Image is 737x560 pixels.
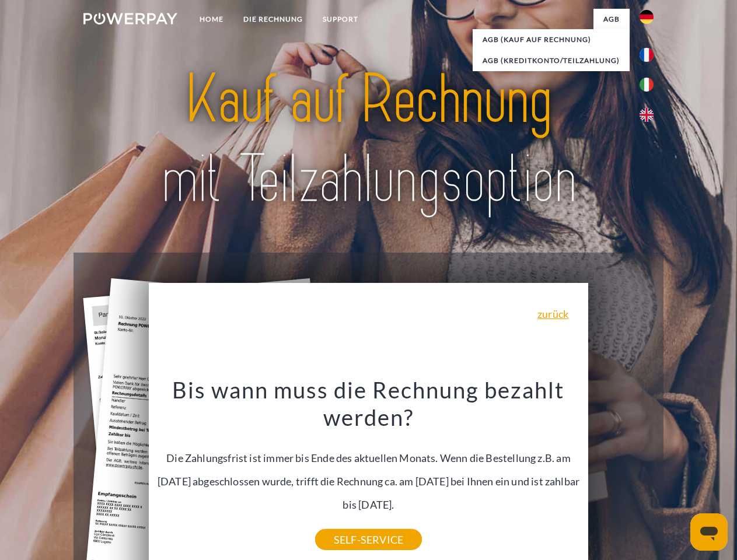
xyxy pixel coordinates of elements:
[640,48,654,62] img: fr
[640,108,654,122] img: en
[313,9,368,30] a: SUPPORT
[640,10,654,24] img: de
[473,50,630,71] a: AGB (Kreditkonto/Teilzahlung)
[83,13,177,24] img: logo-powerpay-white.svg
[233,9,313,30] a: DIE RECHNUNG
[315,529,422,550] a: SELF-SERVICE
[156,376,582,540] div: Die Zahlungsfrist ist immer bis Ende des aktuellen Monats. Wenn die Bestellung z.B. am [DATE] abg...
[690,513,728,551] iframe: Schaltfläche zum Öffnen des Messaging-Fensters
[190,9,233,30] a: Home
[593,9,630,30] a: agb
[111,56,626,223] img: title-powerpay_de.svg
[537,309,568,319] a: zurück
[640,78,654,92] img: it
[473,29,630,50] a: AGB (Kauf auf Rechnung)
[156,376,582,432] h3: Bis wann muss die Rechnung bezahlt werden?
